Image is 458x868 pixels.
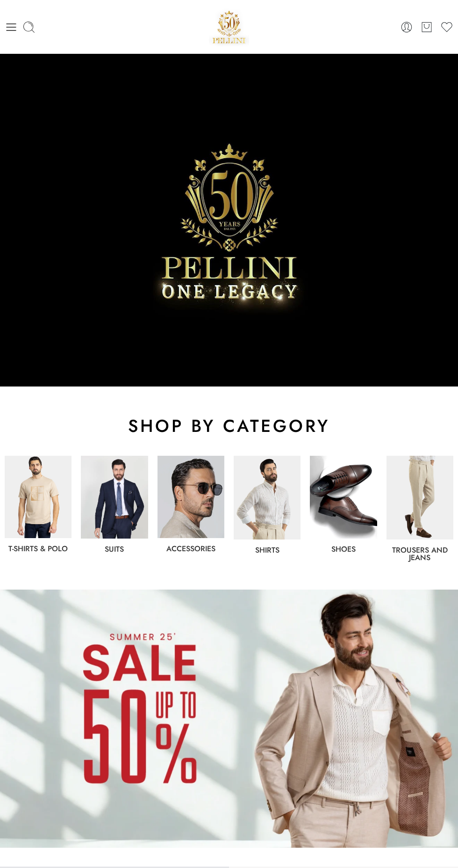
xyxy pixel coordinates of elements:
[255,545,279,555] a: Shirts
[331,544,356,554] a: shoes
[209,7,249,47] a: Pellini -
[8,543,68,554] a: T-Shirts & Polo
[420,21,433,34] a: Cart
[392,545,448,563] a: Trousers and jeans
[209,7,249,47] img: Pellini
[166,543,215,554] a: Accessories
[440,21,453,34] a: Wishlist
[105,544,124,554] a: Suits
[400,21,413,34] a: Login / Register
[5,415,453,437] h2: shop by category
